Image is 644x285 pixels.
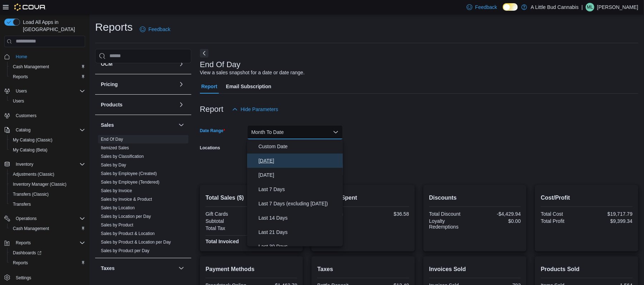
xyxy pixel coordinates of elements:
span: Cash Management [13,64,49,70]
span: Settings [13,273,85,282]
div: Sales [95,135,191,258]
a: Sales by Classification [101,154,144,159]
span: Reports [13,239,85,247]
h3: Taxes [101,265,115,272]
button: Users [13,87,30,95]
span: Sales by Location [101,205,135,211]
span: Reports [13,74,28,80]
span: Sales by Product & Location per Day [101,239,171,245]
a: Sales by Employee (Tendered) [101,180,159,185]
a: Adjustments (Classic) [10,170,57,179]
button: Operations [13,214,40,223]
button: Catalog [13,126,33,134]
a: Home [13,52,30,61]
label: Locations [200,145,220,151]
a: Reports [10,72,31,81]
span: My Catalog (Classic) [10,136,85,144]
a: Sales by Product per Day [101,248,149,253]
p: A Little Bud Cannabis [531,3,579,11]
button: Pricing [177,80,186,89]
button: Settings [1,272,88,282]
div: $0.00 [476,218,521,224]
span: Dashboards [13,250,41,256]
h3: Sales [101,121,114,129]
button: Sales [177,121,186,129]
h2: Taxes [317,265,409,274]
span: Sales by Invoice [101,188,132,194]
span: Cash Management [10,224,85,233]
button: Products [177,100,186,109]
span: Reports [13,260,28,266]
button: Home [1,51,88,62]
span: Sales by Day [101,162,126,168]
span: Last 7 Days [259,185,340,194]
p: | [581,3,583,11]
p: [PERSON_NAME] [597,3,638,11]
a: Transfers [10,200,34,209]
span: Sales by Product [101,222,133,228]
span: Inventory [13,160,85,169]
span: Catalog [16,127,30,133]
span: Reports [10,72,85,81]
a: Cash Management [10,62,52,71]
a: Transfers (Classic) [10,190,51,199]
h2: Invoices Sold [429,265,521,274]
button: Cash Management [7,62,88,72]
a: Users [10,97,27,105]
span: My Catalog (Beta) [13,147,48,153]
span: Home [16,54,27,60]
a: Sales by Day [101,162,126,167]
span: Transfers [10,200,85,209]
div: Subtotal [206,218,250,224]
span: Inventory Manager (Classic) [13,181,67,187]
h2: Products Sold [541,265,633,274]
a: My Catalog (Beta) [10,146,50,154]
h2: Cost/Profit [541,194,633,202]
h2: Payment Methods [206,265,298,274]
button: Customers [1,110,88,121]
button: Next [200,49,208,57]
h3: Products [101,101,123,108]
a: Settings [13,274,34,282]
div: View a sales snapshot for a date or date range. [200,69,305,76]
button: Reports [13,239,34,247]
button: Inventory [1,159,88,169]
h2: Total Sales ($) [206,194,298,202]
a: Dashboards [10,249,44,257]
span: Last 7 Days (excluding [DATE]) [259,199,340,208]
span: Adjustments (Classic) [13,171,54,177]
span: Inventory [16,161,33,167]
img: Cova [14,4,46,11]
span: Reports [16,240,31,246]
div: Total Tax [206,225,250,231]
span: Sales by Invoice & Product [101,196,152,202]
h2: Average Spent [317,194,409,202]
span: Custom Date [259,142,340,151]
span: Sales by Location per Day [101,214,151,219]
button: Transfers (Classic) [7,189,88,199]
a: Sales by Invoice & Product [101,197,152,202]
a: Customers [13,111,39,120]
span: Settings [16,275,31,281]
span: Last 14 Days [259,214,340,222]
span: Dashboards [10,249,85,257]
span: ML [587,3,593,11]
span: Sales by Employee (Tendered) [101,179,159,185]
button: Adjustments (Classic) [7,169,88,179]
span: Cash Management [10,62,85,71]
div: $19,717.79 [588,211,633,217]
div: $9,399.34 [588,218,633,224]
div: Total Profit [541,218,585,224]
a: Inventory Manager (Classic) [10,180,69,189]
span: Users [16,88,27,94]
span: Feedback [148,26,170,33]
button: OCM [101,60,176,67]
span: Feedback [475,4,497,11]
button: Reports [1,238,88,248]
span: Report [201,79,217,94]
span: Users [13,87,85,95]
a: Sales by Location [101,205,135,210]
h3: Pricing [101,81,118,88]
span: Transfers (Classic) [13,191,49,197]
div: Total Cost [541,211,585,217]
